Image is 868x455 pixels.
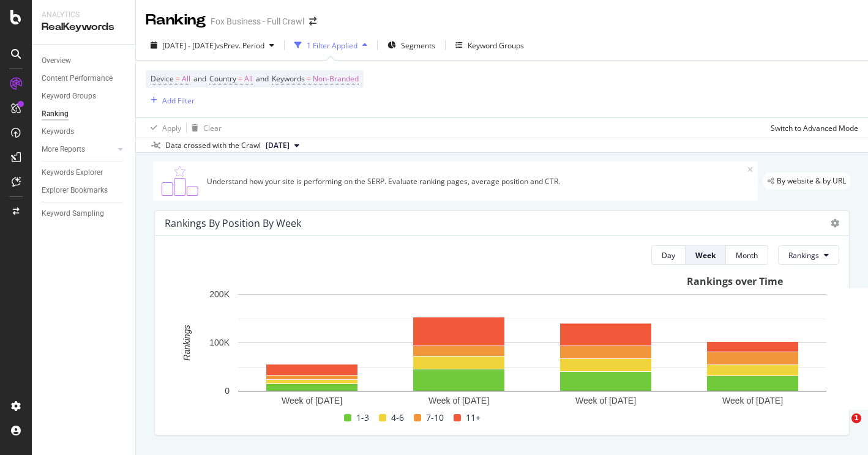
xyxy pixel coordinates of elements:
[256,73,269,84] span: and
[42,143,85,156] div: More Reports
[42,125,127,138] a: Keywords
[766,118,858,138] button: Switch to Advanced Mode
[451,35,529,55] button: Keyword Groups
[307,73,311,84] span: =
[261,138,304,153] button: [DATE]
[42,207,104,220] div: Keyword Sampling
[193,73,206,84] span: and
[209,73,236,84] span: Country
[662,250,675,261] div: Day
[42,184,127,197] a: Explorer Bookmarks
[42,54,71,67] div: Overview
[42,166,127,179] a: Keywords Explorer
[687,275,828,289] div: Rankings over Time
[42,108,69,120] div: Ranking
[290,35,372,55] button: 1 Filter Applied
[42,20,125,34] div: RealKeywords
[695,250,716,261] div: Week
[162,95,195,106] div: Add Filter
[778,245,839,265] button: Rankings
[182,325,192,361] text: Rankings
[151,73,174,84] span: Device
[42,10,125,20] div: Analytics
[726,245,768,265] button: Month
[203,123,222,133] div: Clear
[826,413,856,443] iframe: Intercom live chat
[307,40,357,51] div: 1 Filter Applied
[736,250,758,261] div: Month
[777,177,846,185] span: By website & by URL
[851,413,861,423] span: 1
[238,73,242,84] span: =
[42,184,108,197] div: Explorer Bookmarks
[146,93,195,108] button: Add Filter
[763,172,851,190] div: legacy label
[466,410,481,425] span: 11+
[209,338,230,348] text: 100K
[42,108,127,120] a: Ranking
[391,410,404,425] span: 4-6
[788,250,819,261] span: Rankings
[244,70,253,87] span: All
[383,35,440,55] button: Segments
[651,245,686,265] button: Day
[428,396,489,405] text: Week of [DATE]
[42,125,74,138] div: Keywords
[313,70,359,87] span: Non-Branded
[165,140,261,151] div: Data crossed with the Crawl
[575,396,636,405] text: Week of [DATE]
[165,217,301,229] div: Rankings By Position By Week
[158,166,202,196] img: C0S+odjvPe+dCwPhcw0W2jU4KOcefU0IcxbkVEfgJ6Ft4vBgsVVQAAAABJRU5ErkJggg==
[146,35,279,55] button: [DATE] - [DATE]vsPrev. Period
[42,54,127,67] a: Overview
[426,410,444,425] span: 7-10
[309,17,316,26] div: arrow-right-arrow-left
[266,140,290,151] span: 2025 Sep. 12th
[182,70,190,87] span: All
[282,396,342,405] text: Week of [DATE]
[211,15,304,28] div: Fox Business - Full Crawl
[42,90,127,103] a: Keyword Groups
[42,143,114,156] a: More Reports
[42,166,103,179] div: Keywords Explorer
[272,73,305,84] span: Keywords
[42,90,96,103] div: Keyword Groups
[207,176,747,187] div: Understand how your site is performing on the SERP. Evaluate ranking pages, average position and ...
[686,245,726,265] button: Week
[162,123,181,133] div: Apply
[722,396,783,405] text: Week of [DATE]
[176,73,180,84] span: =
[209,290,230,300] text: 200K
[42,72,127,85] a: Content Performance
[146,118,181,138] button: Apply
[401,40,435,51] span: Segments
[771,123,858,133] div: Switch to Advanced Mode
[216,40,264,51] span: vs Prev. Period
[162,40,216,51] span: [DATE] - [DATE]
[225,387,230,396] text: 0
[468,40,524,51] div: Keyword Groups
[42,72,113,85] div: Content Performance
[356,410,369,425] span: 1-3
[42,207,127,220] a: Keyword Sampling
[187,118,222,138] button: Clear
[146,10,206,31] div: Ranking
